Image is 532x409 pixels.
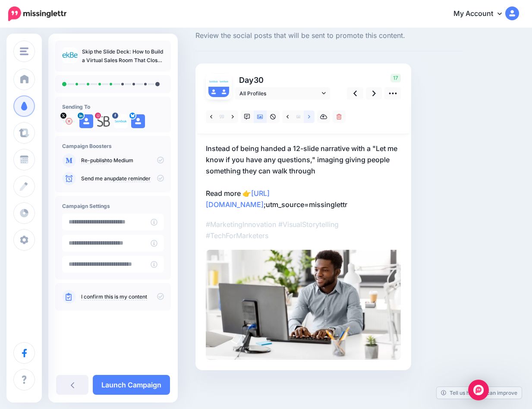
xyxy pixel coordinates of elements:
[195,30,463,41] span: Review the social posts that will be sent to promote this content.
[239,89,320,98] span: All Profiles
[62,104,164,110] h4: Sending To
[131,114,145,128] img: user_default_image.png
[206,219,401,241] p: #MarketingInnovation #VisualStorytelling #TechForMarketers
[110,175,151,182] a: update reminder
[206,143,401,210] p: Instead of being handed a 12-slide narrative with a "Let me know if you have any questions," imag...
[79,114,93,128] img: user_default_image.png
[114,114,128,128] img: 30704802_927055400791891_3468847022562344960_n-bsa42232.png
[219,87,229,97] img: user_default_image.png
[445,3,519,25] a: My Account
[81,157,164,164] p: to Medium
[206,250,401,359] img: T8DMIBMOZRPZ091D5CCOJ40LLS9NS17U.jpeg
[62,143,164,149] h4: Campaign Boosters
[82,47,164,65] p: Skip the Slide Deck: How to Build a Virtual Sales Room That Closes Deals
[62,203,164,209] h4: Campaign Settings
[208,76,219,87] img: 30704802_927055400791891_3468847022562344960_n-bsa42232.png
[81,175,164,182] p: Send me an
[62,47,78,63] img: c7e2c6cffd8a65ce68501f9310e4c577_thumb.jpg
[254,76,264,85] span: 30
[219,76,229,87] img: kYvyfZee-28629.jpg
[437,387,522,399] a: Tell us how we can improve
[208,87,219,97] img: user_default_image.png
[8,6,66,21] img: Missinglettr
[390,74,401,82] span: 17
[235,87,330,100] a: All Profiles
[62,114,76,128] img: kYvyfZee-28629.jpg
[468,380,489,400] div: Open Intercom Messenger
[81,293,147,300] a: I confirm this is my content
[81,157,107,164] a: Re-publish
[97,114,110,128] img: 12822329_179406892438543_622196784_a-bsa153509.jpg
[235,74,331,86] p: Day
[20,47,28,55] img: menu.png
